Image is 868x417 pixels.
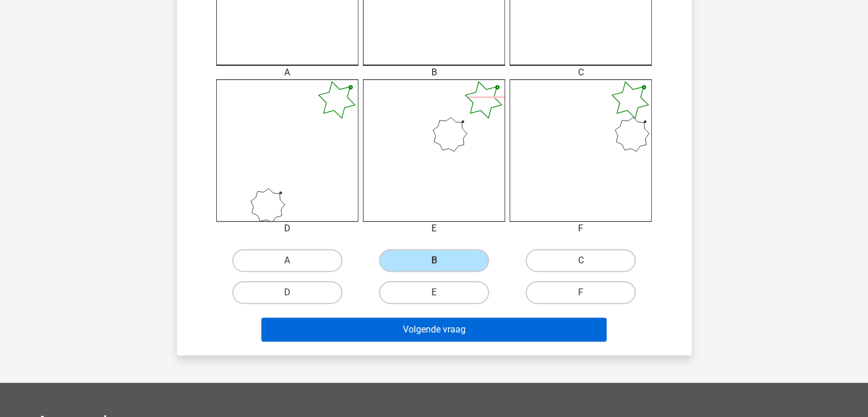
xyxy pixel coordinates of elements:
div: E [354,222,514,235]
label: B [379,249,489,272]
button: Volgende vraag [261,318,607,342]
label: C [526,249,636,272]
div: B [354,66,514,79]
label: F [526,281,636,304]
div: A [208,66,367,79]
label: A [232,249,342,272]
label: D [232,281,342,304]
div: C [501,66,660,79]
div: D [208,222,367,235]
div: F [501,222,660,235]
label: E [379,281,489,304]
